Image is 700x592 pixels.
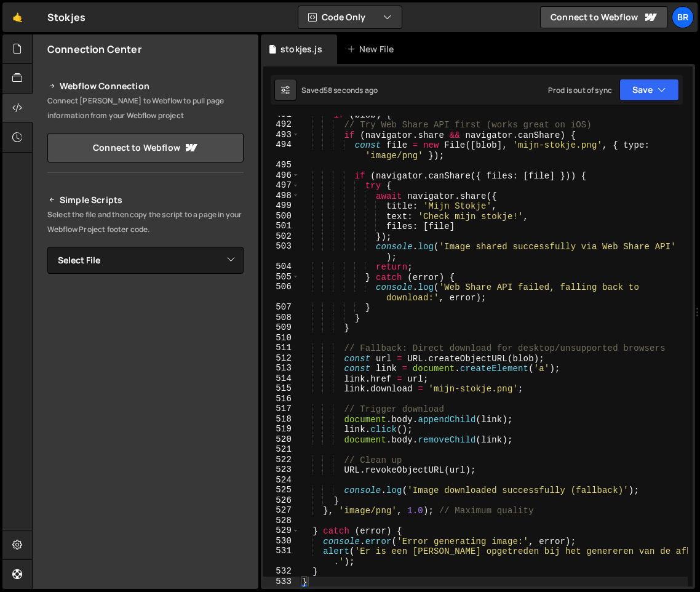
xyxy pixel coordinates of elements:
[263,170,300,181] div: 496
[263,201,300,211] div: 499
[540,6,668,28] a: Connect to Webflow
[263,394,300,404] div: 516
[263,231,300,242] div: 502
[47,294,245,405] iframe: YouTube video player
[263,333,300,343] div: 510
[263,434,300,445] div: 520
[263,119,300,130] div: 492
[47,94,244,123] p: Connect [PERSON_NAME] to Webflow to pull page information from your Webflow project
[263,322,300,333] div: 509
[47,207,244,237] p: Select the file and then copy the script to a page in your Webflow Project footer code.
[263,262,300,272] div: 504
[298,6,402,28] button: Code Only
[47,133,244,162] a: Connect to Webflow
[263,363,300,374] div: 513
[263,313,300,323] div: 508
[2,2,33,32] a: 🤙
[263,383,300,394] div: 515
[47,42,141,56] h2: Connection Center
[47,193,244,207] h2: Simple Scripts
[263,130,300,140] div: 493
[263,414,300,425] div: 518
[672,6,694,28] a: br
[548,85,612,95] div: Prod is out of sync
[263,566,300,577] div: 532
[263,465,300,475] div: 523
[263,526,300,536] div: 529
[619,79,679,101] button: Save
[324,85,378,95] div: 58 seconds ago
[263,505,300,516] div: 527
[263,424,300,434] div: 519
[47,10,86,25] div: Stokjes
[263,241,300,262] div: 503
[263,302,300,313] div: 507
[263,444,300,455] div: 521
[263,140,300,160] div: 494
[263,211,300,222] div: 500
[263,404,300,414] div: 517
[263,160,300,170] div: 495
[263,343,300,353] div: 511
[47,79,244,94] h2: Webflow Connection
[263,272,300,282] div: 505
[263,353,300,364] div: 512
[263,495,300,506] div: 526
[263,282,300,302] div: 506
[263,455,300,465] div: 522
[280,43,322,55] div: stokjes.js
[347,43,399,55] div: New File
[263,536,300,546] div: 530
[263,475,300,486] div: 524
[263,221,300,231] div: 501
[263,191,300,201] div: 498
[301,85,378,95] div: Saved
[47,413,245,524] iframe: YouTube video player
[263,374,300,384] div: 514
[263,180,300,191] div: 497
[263,546,300,566] div: 531
[263,577,300,587] div: 533
[263,516,300,526] div: 528
[263,485,300,495] div: 525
